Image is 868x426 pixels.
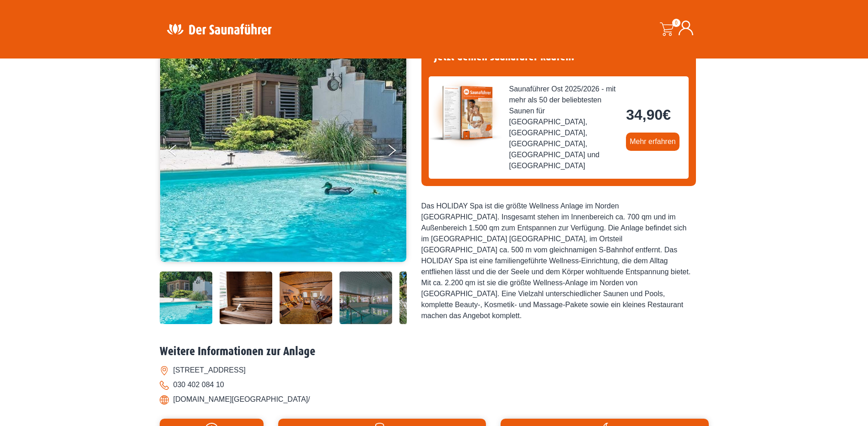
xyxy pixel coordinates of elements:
h2: Weitere Informationen zur Anlage [160,345,709,359]
button: Next [387,141,410,164]
button: Previous [169,141,192,164]
div: Das HOLIDAY Spa ist die größte Wellness Anlage im Norden [GEOGRAPHIC_DATA]. Insgesamt stehen im I... [421,201,696,321]
span: € [663,106,671,123]
img: der-saunafuehrer-2025-ost.jpg [429,76,502,149]
bdi: 34,90 [626,106,671,123]
span: 0 [672,19,680,27]
li: 030 402 084 10 [160,378,709,392]
li: [DOMAIN_NAME][GEOGRAPHIC_DATA]/ [160,392,709,407]
li: [STREET_ADDRESS] [160,363,709,378]
span: Saunaführer Ost 2025/2026 - mit mehr als 50 der beliebtesten Saunen für [GEOGRAPHIC_DATA], [GEOGR... [509,84,619,171]
a: Mehr erfahren [626,133,679,151]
